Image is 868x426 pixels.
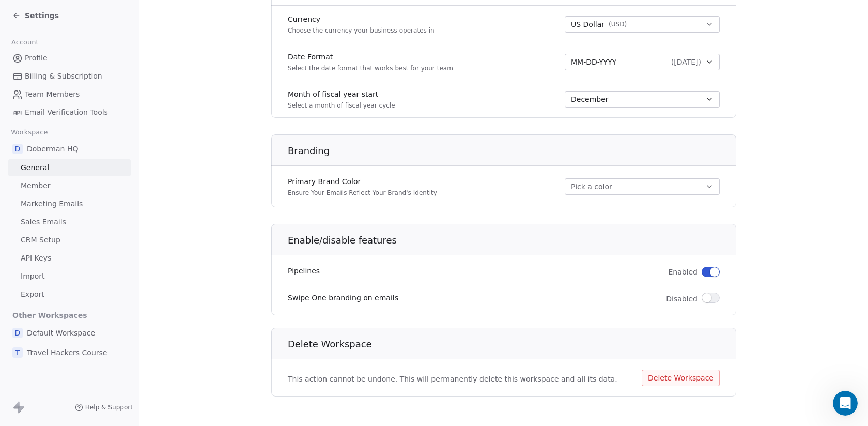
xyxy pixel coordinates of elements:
[7,4,26,24] button: go back
[288,338,737,351] h1: Delete Workspace
[21,235,60,246] span: CRM Setup
[288,266,320,276] label: Pipelines
[75,403,133,412] a: Help & Support
[21,253,51,264] span: API Keys
[288,293,398,303] label: Swipe One branding on emails
[833,391,858,416] iframe: Intercom live chat
[7,125,52,140] span: Workspace
[50,10,63,18] h1: Fin
[8,159,131,176] a: General
[571,57,616,67] span: MM-DD-YYYY
[671,57,701,67] span: ( [DATE] )
[21,271,44,282] span: Import
[21,289,44,300] span: Export
[49,339,57,347] button: Upload attachment
[12,347,23,358] span: T
[8,195,131,212] a: Marketing Emails
[76,156,190,166] div: here's confirmation of payment
[8,239,198,379] div: Siddarth says…
[668,267,698,277] span: Enabled
[12,328,23,338] span: D
[21,199,83,209] span: Marketing Emails
[177,334,194,351] button: Send a message…
[288,189,437,197] p: Ensure Your Emails Reflect Your Brand's Identity
[12,144,23,154] span: D
[27,347,107,358] span: Travel Hackers Course
[8,177,131,194] a: Member
[85,403,133,412] span: Help & Support
[288,101,395,110] p: Select a month of fiscal year cycle
[8,68,131,85] a: Billing & Subscription
[609,20,627,28] span: ( USD )
[25,53,48,64] span: Profile
[8,86,131,103] a: Team Members
[37,195,198,218] div: please let me know what next steps are
[17,246,161,286] div: Thank you for making the payment and sharing a screenshot I have upgraded your account to Tier 3 ...
[8,307,91,324] span: Other Workspaces
[565,178,720,195] button: Pick a color
[8,250,131,267] a: API Keys
[8,232,131,249] a: CRM Setup
[9,317,198,334] textarea: Message…
[25,71,102,82] span: Billing & Subscription
[288,26,435,35] p: Choose the currency your business operates in
[29,6,46,22] img: Profile image for Fin
[571,19,605,30] span: US Dollar
[8,239,169,357] div: Thank you for making the payment and sharing a screenshot I have upgraded your account to Tier 3 ...
[25,10,59,21] span: Settings
[12,10,59,21] a: Settings
[21,180,51,191] span: Member
[642,370,720,386] button: Delete Workspace
[25,89,80,100] span: Team Members
[68,150,198,173] div: here's confirmation of payment
[288,14,435,24] label: Currency
[288,374,617,384] span: This action cannot be undone. This will permanently delete this workspace and all its data.
[21,217,66,227] span: Sales Emails
[571,94,609,104] span: December
[33,339,41,347] button: Gif picker
[288,176,437,187] label: Primary Brand Color
[565,16,720,33] button: US Dollar(USD)
[181,4,200,23] div: Close
[27,144,78,154] span: Doberman HQ
[8,181,198,195] div: [DATE]
[288,145,737,157] h1: Branding
[288,64,453,72] p: Select the date format that works best for your team
[288,52,453,62] label: Date Format
[288,234,737,247] h1: Enable/disable features
[288,89,395,99] label: Month of fiscal year start
[8,214,131,231] a: Sales Emails
[21,162,49,173] span: General
[16,339,24,347] button: Emoji picker
[8,104,131,121] a: Email Verification Tools
[25,107,108,118] span: Email Verification Tools
[8,268,131,285] a: Import
[8,50,131,67] a: Profile
[8,225,198,239] div: [DATE]
[45,201,190,211] div: please let me know what next steps are
[8,286,131,303] a: Export
[8,150,198,181] div: Michael says…
[27,328,95,338] span: Default Workspace
[162,4,181,24] button: Home
[8,195,198,226] div: Michael says…
[7,35,43,50] span: Account
[666,294,698,304] span: Disabled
